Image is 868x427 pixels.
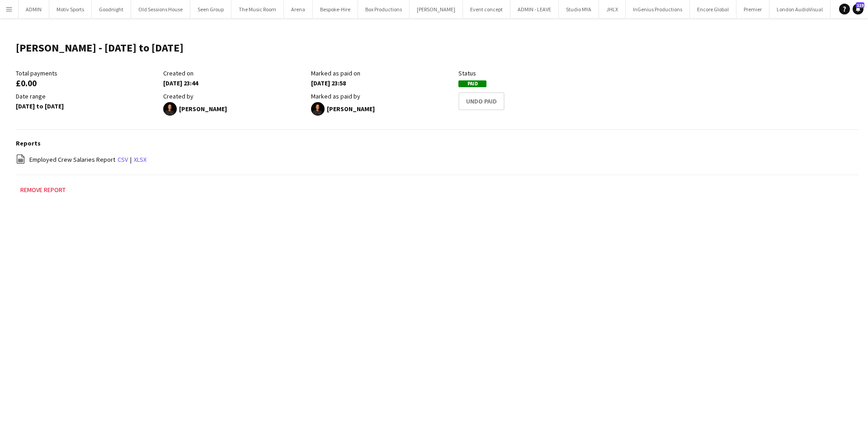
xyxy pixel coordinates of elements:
[16,154,859,165] div: |
[190,0,231,18] button: Seen Group
[163,69,306,77] div: Created on
[16,69,159,77] div: Total payments
[626,0,690,18] button: InGenius Productions
[463,0,510,18] button: Event concept
[16,184,70,195] button: Remove report
[736,0,769,18] button: Premier
[49,0,92,18] button: Motiv Sports
[231,0,284,18] button: The Music Room
[311,102,454,116] div: [PERSON_NAME]
[311,92,454,100] div: Marked as paid by
[458,92,505,110] button: Undo Paid
[16,41,184,55] h1: [PERSON_NAME] - [DATE] to [DATE]
[856,2,864,8] span: 119
[29,155,115,164] span: Employed Crew Salaries Report
[284,0,313,18] button: Arena
[559,0,599,18] button: Studio MYA
[118,155,128,164] a: csv
[92,0,131,18] button: Goodnight
[313,0,358,18] button: Bespoke-Hire
[599,0,626,18] button: JHLX
[458,80,486,87] span: Paid
[134,155,146,164] a: xlsx
[131,0,190,18] button: Old Sessions House
[19,0,49,18] button: ADMIN
[358,0,410,18] button: Box Productions
[853,4,863,14] a: 119
[16,102,159,110] div: [DATE] to [DATE]
[16,79,159,87] div: £0.00
[16,139,859,147] h3: Reports
[458,69,601,77] div: Status
[16,92,159,100] div: Date range
[311,69,454,77] div: Marked as paid on
[163,92,306,100] div: Created by
[163,102,306,116] div: [PERSON_NAME]
[163,79,306,87] div: [DATE] 23:44
[510,0,559,18] button: ADMIN - LEAVE
[690,0,736,18] button: Encore Global
[769,0,830,18] button: London AudioVisual
[311,79,454,87] div: [DATE] 23:58
[410,0,463,18] button: [PERSON_NAME]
